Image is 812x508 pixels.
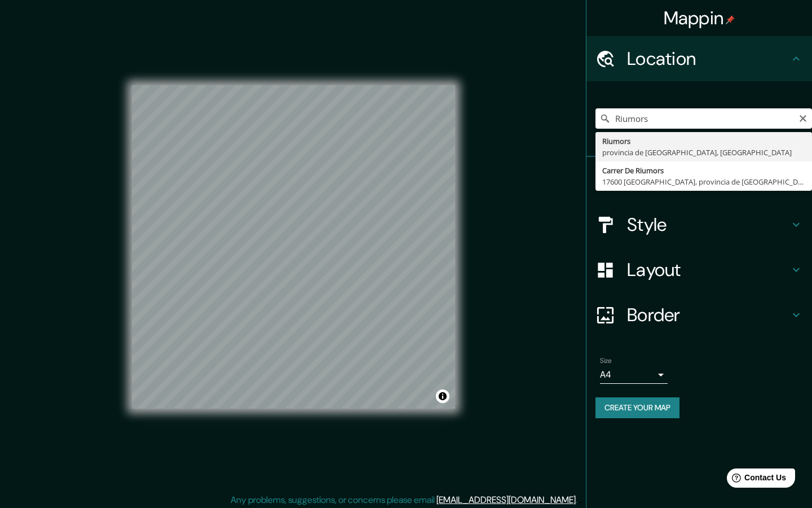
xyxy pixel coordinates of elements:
[586,36,812,81] div: Location
[627,213,789,236] h4: Style
[798,112,807,123] button: Clear
[586,157,812,202] div: Pins
[231,493,577,507] p: Any problems, suggestions, or concerns please email .
[627,47,789,70] h4: Location
[627,168,789,191] h4: Pins
[586,247,812,292] div: Layout
[586,292,812,338] div: Border
[627,304,789,326] h4: Border
[436,494,576,506] a: [EMAIL_ADDRESS][DOMAIN_NAME]
[595,108,812,129] input: Pick your city or area
[664,7,735,29] h4: Mappin
[602,147,805,158] div: provincia de [GEOGRAPHIC_DATA], [GEOGRAPHIC_DATA]
[602,176,805,187] div: 17600 [GEOGRAPHIC_DATA], provincia de [GEOGRAPHIC_DATA], [GEOGRAPHIC_DATA]
[602,165,805,176] div: Carrer De Riumors
[602,135,805,147] div: Riumors
[436,389,449,403] button: Toggle attribution
[577,493,579,507] div: .
[600,366,668,384] div: A4
[132,85,455,409] canvas: Map
[579,493,581,507] div: .
[600,356,612,366] label: Size
[627,259,789,281] h4: Layout
[586,202,812,247] div: Style
[712,464,800,496] iframe: Help widget launcher
[595,397,679,418] button: Create your map
[726,15,735,24] img: pin-icon.png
